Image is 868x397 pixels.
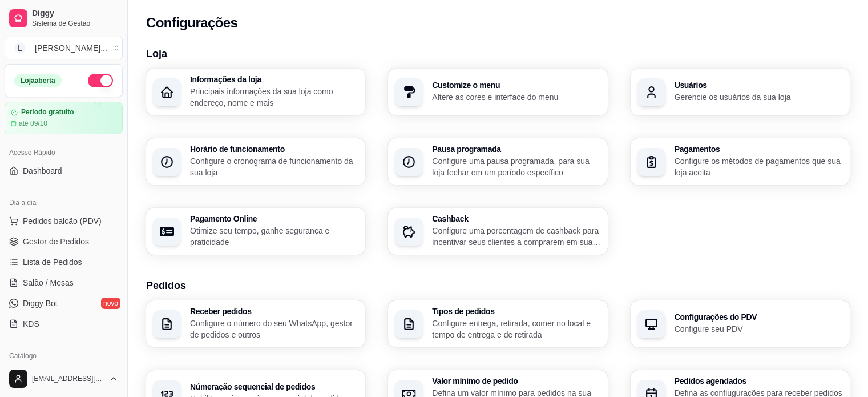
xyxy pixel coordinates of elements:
h3: Númeração sequencial de pedidos [190,383,358,391]
h3: Receber pedidos [190,307,358,315]
p: Configure os métodos de pagamentos que sua loja aceita [675,155,843,178]
div: Catálogo [5,347,123,365]
h3: Configurações do PDV [675,313,843,321]
h3: Pagamento Online [190,215,358,223]
h3: Customize o menu [432,81,600,89]
p: Configure o cronograma de funcionamento da sua loja [190,155,358,178]
button: Pedidos balcão (PDV) [5,212,123,230]
h3: Pausa programada [432,145,600,153]
span: Diggy Bot [23,298,58,309]
p: Principais informações da sua loja como endereço, nome e mais [190,86,358,109]
a: Salão / Mesas [5,274,123,292]
span: Pedidos balcão (PDV) [23,215,102,227]
h2: Configurações [146,14,237,32]
h3: Informações da loja [190,75,358,83]
button: Tipos de pedidosConfigure entrega, retirada, comer no local e tempo de entrega e de retirada [388,300,607,347]
button: Receber pedidosConfigure o número do seu WhatsApp, gestor de pedidos e outros [146,300,365,347]
div: Acesso Rápido [5,143,123,162]
span: Diggy [32,9,118,19]
p: Configure uma pausa programada, para sua loja fechar em um período específico [432,155,600,178]
a: Diggy Botnovo [5,294,123,312]
span: Dashboard [23,165,62,177]
p: Configure entrega, retirada, comer no local e tempo de entrega e de retirada [432,318,600,340]
h3: Tipos de pedidos [432,307,600,315]
button: [EMAIL_ADDRESS][DOMAIN_NAME] [5,365,123,392]
div: [PERSON_NAME] ... [35,42,107,54]
a: Dashboard [5,162,123,180]
button: UsuáriosGerencie os usuários da sua loja [631,69,850,115]
button: Customize o menuAltere as cores e interface do menu [388,69,607,115]
a: Lista de Pedidos [5,253,123,271]
span: [EMAIL_ADDRESS][DOMAIN_NAME] [32,374,104,383]
button: Horário de funcionamentoConfigure o cronograma de funcionamento da sua loja [146,138,365,185]
p: Altere as cores e interface do menu [432,91,600,103]
span: Sistema de Gestão [32,19,118,28]
p: Configure uma porcentagem de cashback para incentivar seus clientes a comprarem em sua loja [432,225,600,248]
h3: Valor mínimo de pedido [432,377,600,385]
div: Dia a dia [5,194,123,212]
p: Gerencie os usuários da sua loja [675,91,843,103]
a: Período gratuitoaté 09/10 [5,102,123,134]
h3: Horário de funcionamento [190,145,358,153]
button: Pausa programadaConfigure uma pausa programada, para sua loja fechar em um período específico [388,138,607,185]
button: Alterar Status [88,74,113,87]
div: Loja aberta [14,74,62,87]
span: Salão / Mesas [23,277,74,288]
article: até 09/10 [19,119,47,128]
button: Select a team [5,37,123,59]
span: Lista de Pedidos [23,256,82,268]
h3: Pagamentos [675,145,843,153]
span: L [14,42,26,54]
h3: Pedidos agendados [675,377,843,385]
p: Configure o número do seu WhatsApp, gestor de pedidos e outros [190,318,358,340]
article: Período gratuito [21,108,74,117]
h3: Cashback [432,215,600,223]
button: PagamentosConfigure os métodos de pagamentos que sua loja aceita [631,138,850,185]
button: Configurações do PDVConfigure seu PDV [631,300,850,347]
button: CashbackConfigure uma porcentagem de cashback para incentivar seus clientes a comprarem em sua loja [388,208,607,255]
h3: Usuários [675,81,843,89]
a: Gestor de Pedidos [5,232,123,251]
button: Informações da lojaPrincipais informações da sua loja como endereço, nome e mais [146,69,365,115]
p: Configure seu PDV [675,323,843,335]
a: KDS [5,315,123,333]
button: Pagamento OnlineOtimize seu tempo, ganhe segurança e praticidade [146,208,365,255]
a: DiggySistema de Gestão [5,5,123,32]
span: KDS [23,318,39,330]
p: Otimize seu tempo, ganhe segurança e praticidade [190,225,358,248]
h3: Loja [146,46,850,62]
h3: Pedidos [146,278,850,294]
span: Gestor de Pedidos [23,236,89,247]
